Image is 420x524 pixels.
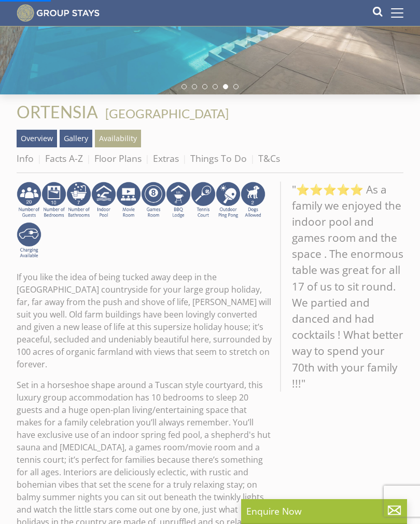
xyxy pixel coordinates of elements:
img: AD_4nXcnT2OPG21WxYUhsl9q61n1KejP7Pk9ESVM9x9VetD-X_UXXoxAKaMRZGYNcSGiAsmGyKm0QlThER1osyFXNLmuYOVBV... [17,222,41,259]
a: Facts A-Z [45,152,83,164]
a: Extras [153,152,179,164]
img: AD_4nXei2dp4L7_L8OvME76Xy1PUX32_NMHbHVSts-g-ZAVb8bILrMcUKZI2vRNdEqfWP017x6NFeUMZMqnp0JYknAB97-jDN... [91,182,116,219]
img: AD_4nXd7dAJr2xi84NTOqtrC3yaPNEgvlxPk_wGuRA7CVbVsx-n0n4h2UWOqX00LLCuKUTHDXSt7nn4XzLBoCcU8VZ6PaZXj6... [17,182,41,219]
img: AD_4nXe7_8LrJK20fD9VNWAdfykBvHkWcczWBt5QOadXbvIwJqtaRaRf-iI0SeDpMmH1MdC9T1Vy22FMXzzjMAvSuTB5cJ7z5... [241,182,265,219]
p: If you like the idea of being tucked away deep in the [GEOGRAPHIC_DATA] countryside for your larg... [17,271,272,370]
img: AD_4nXedYSikxxHOHvwVe1zj-uvhWiDuegjd4HYl2n2bWxGQmKrAZgnJMrbhh58_oki_pZTOANg4PdWvhHYhVneqXfw7gvoLH... [216,182,241,219]
a: Floor Plans [94,152,142,164]
a: Things To Do [190,152,247,164]
img: AD_4nXdrZMsjcYNLGsKuA84hRzvIbesVCpXJ0qqnwZoX5ch9Zjv73tWe4fnFRs2gJ9dSiUubhZXckSJX_mqrZBmYExREIfryF... [141,182,166,219]
a: Info [17,152,34,164]
a: ORTENSIA [17,102,101,122]
a: [GEOGRAPHIC_DATA] [105,106,229,121]
a: Availability [95,130,141,147]
img: AD_4nXfZxIz6BQB9SA1qRR_TR-5tIV0ZeFY52bfSYUXaQTY3KXVpPtuuoZT3Ql3RNthdyy4xCUoonkMKBfRi__QKbC4gcM_TO... [41,182,66,219]
a: Gallery [60,130,92,147]
blockquote: "⭐⭐⭐⭐⭐ As a family we enjoyed the indoor pool and games room and the space . The enormous table w... [280,182,403,392]
img: Group Stays [17,4,100,22]
img: AD_4nXfdu1WaBqbCvRx5dFd3XGC71CFesPHPPZknGuZzXQvBzugmLudJYyY22b9IpSVlKbnRjXo7AJLKEyhYodtd_Fvedgm5q... [166,182,191,219]
img: AD_4nXc33P8FDBkq7c3VFrx07a_zq9JLjY0LcIEtheC9FmbFRkDPCL4Rlc6eHUbYITBboNPq3Zem3Ubm-qj951-77oyTvg5FL... [66,182,91,219]
img: AD_4nXcMx2CE34V8zJUSEa4yj9Pppk-n32tBXeIdXm2A2oX1xZoj8zz1pCuMiQujsiKLZDhbHnQsaZvA37aEfuFKITYDwIrZv... [116,182,141,219]
img: AD_4nXcWBoZjwFJdbxRtZfKFAZas2PlBICqJJJjR22fFY5ds4Ntq2_xHDiRr5vuNEez8K-4dp4C0eJfwpB_-P4SpcWJXFGVBY... [191,182,216,219]
span: ORTENSIA [17,102,98,122]
span: - [101,106,229,121]
a: T&Cs [258,152,280,164]
p: Enquire Now [246,504,402,518]
a: Overview [17,130,57,147]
